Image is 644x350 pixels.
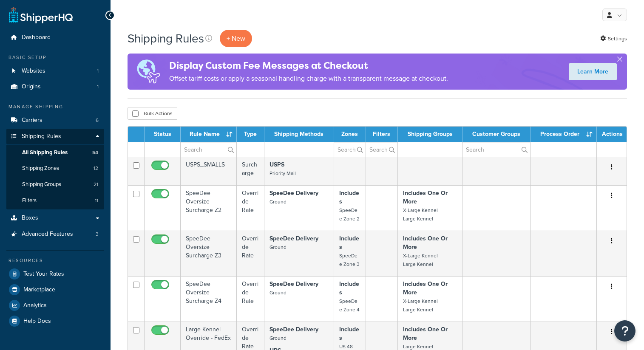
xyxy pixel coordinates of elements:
a: Dashboard [6,30,104,45]
li: Advanced Features [6,226,104,242]
span: Shipping Rules [22,133,61,140]
td: Override Rate [237,231,264,276]
p: Offset tariff costs or apply a seasonal handling charge with a transparent message at checkout. [169,73,448,85]
span: 12 [94,165,98,172]
button: Open Resource Center [614,320,635,342]
small: Ground [270,198,287,206]
strong: Includes One Or More [403,325,448,342]
small: X-Large Kennel Large Kennel [403,206,438,223]
small: X-Large Kennel Large Kennel [403,297,438,313]
div: Basic Setup [6,54,104,61]
span: 3 [96,231,99,238]
button: Bulk Actions [128,107,177,120]
a: Origins 1 [6,79,104,95]
li: Carriers [6,113,104,128]
li: All Shipping Rules [6,145,104,161]
span: 1 [97,83,99,90]
input: Search [334,142,366,157]
span: Filters [22,197,37,204]
span: Shipping Zones [22,165,59,172]
div: Resources [6,257,104,264]
a: Test Your Rates [6,266,104,282]
a: Boxes [6,210,104,226]
th: Shipping Methods [264,127,334,142]
a: ShipperHQ Home [9,6,73,23]
td: Surcharge [237,157,264,185]
span: 6 [96,117,99,124]
strong: SpeeDee Delivery [270,189,318,198]
a: Shipping Rules [6,129,104,144]
span: Carriers [22,117,43,124]
strong: Includes [339,279,359,297]
strong: Includes One Or More [403,279,448,297]
a: All Shipping Rules 54 [6,145,104,161]
a: Learn More [569,63,617,80]
strong: SpeeDee Delivery [270,325,318,334]
span: Test Your Rates [23,271,64,278]
a: Shipping Zones 12 [6,161,104,176]
strong: SpeeDee Delivery [270,279,318,288]
input: Search [181,142,236,157]
input: Search [462,142,530,157]
th: Status [145,127,181,142]
span: Help Docs [23,318,51,325]
a: Websites 1 [6,63,104,79]
a: Advanced Features 3 [6,226,104,242]
span: 54 [92,149,98,156]
td: SpeeDee Oversize Surcharge Z4 [181,276,237,322]
td: Override Rate [237,185,264,231]
strong: SpeeDee Delivery [270,234,318,243]
th: Rule Name : activate to sort column ascending [181,127,237,142]
span: 1 [97,68,99,75]
li: Shipping Rules [6,129,104,209]
th: Type [237,127,264,142]
td: SpeeDee Oversize Surcharge Z2 [181,185,237,231]
span: Advanced Features [22,231,73,238]
span: Websites [22,68,45,75]
small: Priority Mail [270,169,296,177]
td: Override Rate [237,276,264,322]
span: Shipping Groups [22,181,61,188]
a: Analytics [6,298,104,313]
li: Shipping Zones [6,161,104,176]
a: Filters 11 [6,193,104,209]
a: Help Docs [6,313,104,329]
span: 21 [94,181,98,188]
li: Origins [6,79,104,95]
small: SpeeDee Zone 4 [339,297,360,313]
small: X-Large Kennel Large Kennel [403,252,438,268]
span: Origins [22,83,41,90]
strong: Includes [339,234,359,251]
h4: Display Custom Fee Messages at Checkout [169,59,448,73]
th: Zones [334,127,366,142]
strong: Includes One Or More [403,234,448,251]
small: Ground [270,289,287,296]
li: Filters [6,193,104,209]
a: Settings [600,33,627,45]
a: Shipping Groups 21 [6,177,104,192]
th: Process Order : activate to sort column ascending [531,127,597,142]
span: Dashboard [22,34,51,41]
li: Websites [6,63,104,79]
strong: Includes [339,189,359,206]
small: Ground [270,334,287,342]
span: Marketplace [23,286,55,294]
h1: Shipping Rules [128,30,204,47]
strong: USPS [270,160,284,169]
span: Boxes [22,215,38,222]
th: Actions [597,127,627,142]
input: Search [366,142,397,157]
p: + New [220,30,252,47]
small: Ground [270,243,287,251]
th: Filters [366,127,398,142]
div: Manage Shipping [6,103,104,110]
small: SpeeDee Zone 2 [339,206,360,223]
a: Marketplace [6,282,104,297]
th: Customer Groups [462,127,531,142]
